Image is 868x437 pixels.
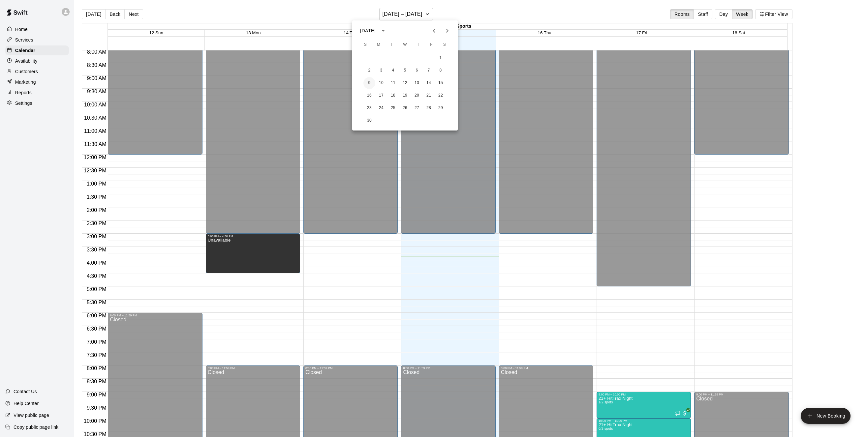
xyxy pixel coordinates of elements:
[411,65,423,76] button: 6
[411,102,423,114] button: 27
[399,65,411,76] button: 5
[363,115,375,127] button: 30
[435,90,447,102] button: 22
[363,65,375,76] button: 2
[412,38,424,51] span: Thursday
[387,102,399,114] button: 25
[423,90,435,102] button: 21
[441,24,454,37] button: Next month
[375,65,387,76] button: 3
[375,90,387,102] button: 17
[427,24,441,37] button: Previous month
[360,27,376,34] div: [DATE]
[387,65,399,76] button: 4
[375,102,387,114] button: 24
[411,90,423,102] button: 20
[375,77,387,89] button: 10
[359,38,371,51] span: Sunday
[373,38,385,51] span: Monday
[399,38,411,51] span: Wednesday
[399,77,411,89] button: 12
[423,102,435,114] button: 28
[363,77,375,89] button: 9
[363,102,375,114] button: 23
[423,77,435,89] button: 14
[435,52,447,64] button: 1
[386,38,398,51] span: Tuesday
[387,90,399,102] button: 18
[378,25,389,36] button: calendar view is open, switch to year view
[399,90,411,102] button: 19
[399,102,411,114] button: 26
[435,102,447,114] button: 29
[363,90,375,102] button: 16
[439,38,450,51] span: Saturday
[411,77,423,89] button: 13
[425,38,437,51] span: Friday
[423,65,435,76] button: 7
[435,77,447,89] button: 15
[435,65,447,76] button: 8
[387,77,399,89] button: 11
